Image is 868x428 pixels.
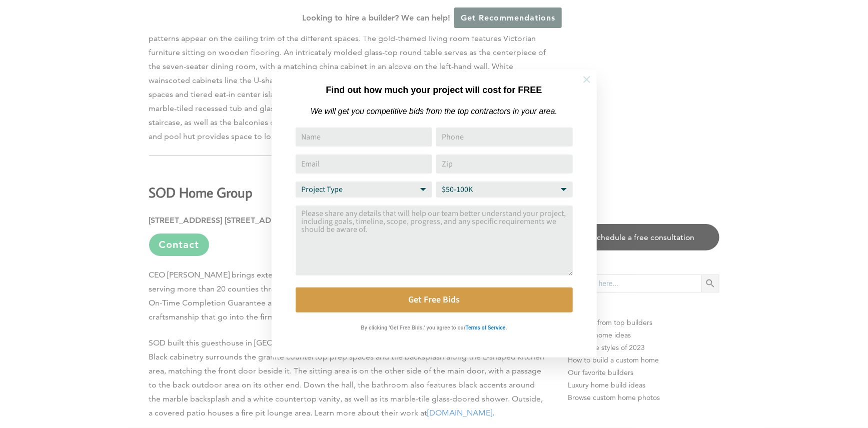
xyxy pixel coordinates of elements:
[296,287,573,312] button: Get Free Bids
[296,154,432,173] input: Email Address
[311,107,557,115] em: We will get you competitive bids from the top contractors in your area.
[506,325,507,330] strong: .
[296,127,432,146] input: Name
[569,62,604,97] button: Close
[296,205,573,275] textarea: Comment or Message
[436,127,573,146] input: Phone
[466,322,506,331] a: Terms of Service
[296,181,432,197] select: Project Type
[436,181,573,197] select: Budget Range
[326,85,542,95] strong: Find out how much your project will cost for FREE
[436,154,573,173] input: Zip
[361,325,466,330] strong: By clicking 'Get Free Bids,' you agree to our
[466,325,506,330] strong: Terms of Service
